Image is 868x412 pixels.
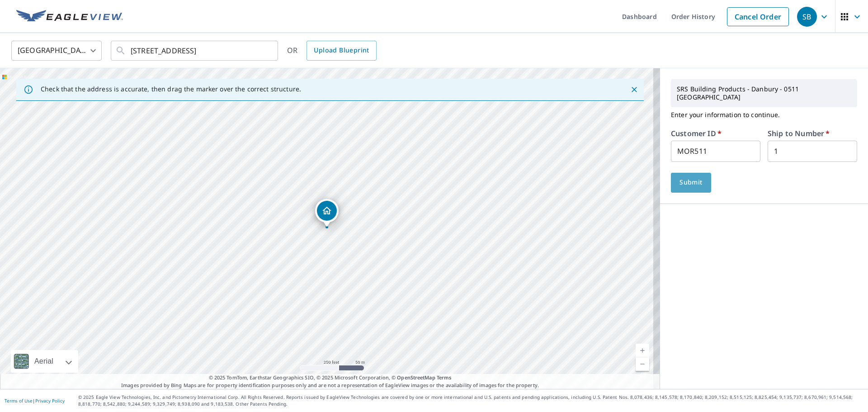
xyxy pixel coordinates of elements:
button: Close [628,84,640,95]
div: Dropped pin, building 1, Residential property, 227 Middle Patent Rd Bedford, NY 10506 [315,199,339,227]
a: Privacy Policy [35,398,65,404]
div: OR [287,41,377,61]
p: Enter your information to continue. [671,107,857,123]
p: | [5,398,65,403]
input: Search by address or latitude-longitude [131,38,259,63]
span: © 2025 TomTom, Earthstar Geographics SIO, © 2025 Microsoft Corporation, © [209,374,452,382]
div: Aerial [11,350,78,373]
a: Terms [437,374,452,381]
a: OpenStreetMap [397,374,435,381]
a: Cancel Order [727,7,789,26]
p: SRS Building Products - Danbury - 0511 [GEOGRAPHIC_DATA] [673,81,855,105]
a: Current Level 17, Zoom Out [636,357,649,371]
label: Customer ID [671,130,722,137]
span: Upload Blueprint [314,45,369,56]
a: Terms of Use [5,398,33,404]
p: © 2025 Eagle View Technologies, Inc. and Pictometry International Corp. All Rights Reserved. Repo... [78,394,863,407]
div: [GEOGRAPHIC_DATA] [11,38,102,63]
img: EV Logo [16,10,123,24]
a: Current Level 17, Zoom In [636,344,649,357]
label: Ship to Number [768,130,830,137]
p: Check that the address is accurate, then drag the marker over the correct structure. [41,85,301,93]
div: Aerial [32,350,56,373]
a: Upload Blueprint [307,41,376,61]
button: Submit [671,173,711,193]
div: SB [797,7,817,27]
span: Submit [678,177,704,188]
